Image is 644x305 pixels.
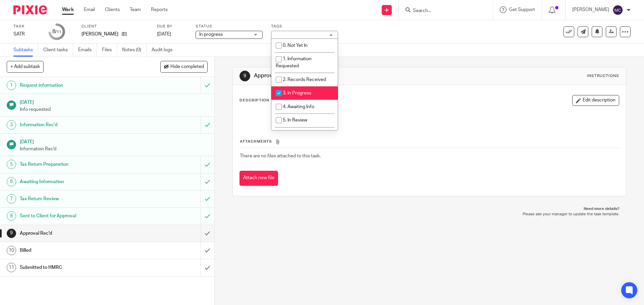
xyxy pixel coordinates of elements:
h1: Awaiting Information [20,177,136,187]
span: 1. Information Requested [276,57,312,68]
p: [PERSON_NAME] [82,31,118,37]
button: Attach new file [239,171,278,186]
button: + Add subtask [7,61,44,72]
span: In progress [199,32,223,37]
h1: Tax Return Review [20,194,136,204]
img: svg%3E [612,5,623,15]
a: Emails [78,44,97,57]
div: SATR [13,31,40,37]
h1: Information Rec'd [20,120,136,130]
label: Status [196,24,263,29]
h1: [DATE] [20,97,208,106]
p: Please ask your manager to update the task template. [239,212,619,217]
a: Work [62,6,74,13]
p: Description [239,98,269,103]
a: Reports [151,6,168,13]
a: Audit logs [152,44,177,57]
a: Clients [105,6,120,13]
div: 11 [7,263,16,272]
h1: Approval Rec'd [20,228,136,238]
div: 6 [7,177,16,186]
span: [DATE] [157,32,171,36]
label: Client [82,24,149,29]
h1: Billed [20,245,136,255]
label: Task [13,24,40,29]
h1: Tax Return Preparation [20,159,136,169]
div: 10 [7,246,16,255]
h1: [DATE] [20,137,208,145]
p: Information Rec'd [20,146,208,152]
a: Email [84,6,95,13]
button: Edit description [572,95,619,106]
span: 0. Not Yet In [283,43,308,48]
a: Subtasks [13,44,38,57]
label: Due by [157,24,187,29]
a: Notes (0) [122,44,147,57]
div: Instructions [587,73,619,79]
img: Pixie [13,5,47,14]
a: Files [102,44,117,57]
p: Need more details? [239,206,619,212]
small: /11 [55,30,61,34]
p: Info requested [20,106,208,113]
span: There are no files attached to this task. [240,154,321,158]
button: Hide completed [160,61,208,72]
div: 8 [52,28,61,35]
span: Hide completed [170,64,204,70]
a: Team [130,6,141,13]
span: Attachments [240,140,272,143]
h1: Request information [20,80,136,90]
a: Client tasks [43,44,73,57]
label: Tags [271,24,338,29]
span: 5. In Review [283,118,307,123]
h1: Submitted to HMRC [20,262,136,273]
h1: Sent to Client for Approval [20,211,136,221]
div: 3 [7,120,16,130]
div: 8 [7,211,16,221]
h1: Approval Rec'd [254,72,444,79]
div: 9 [239,71,250,81]
span: 4. Awaiting Info [283,104,314,109]
span: 2. Records Received [283,77,326,82]
div: 1 [7,81,16,90]
span: 3. In Progress [283,91,311,95]
div: 7 [7,194,16,204]
div: 9 [7,229,16,238]
div: 5 [7,160,16,169]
